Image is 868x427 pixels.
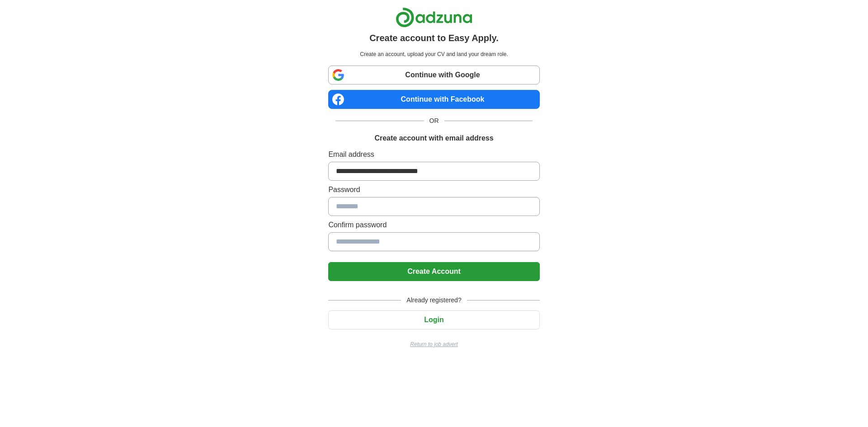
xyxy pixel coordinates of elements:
button: Create Account [328,262,539,281]
a: Login [328,316,539,324]
label: Confirm password [328,220,539,230]
h1: Create account with email address [374,133,493,144]
img: Adzuna logo [396,7,472,28]
a: Continue with Google [328,66,539,84]
h1: Create account to Easy Apply. [369,31,499,45]
a: Return to job advert [328,340,539,348]
label: Password [328,184,539,195]
span: Already registered? [401,296,467,305]
label: Email address [328,149,539,160]
p: Create an account, upload your CV and land your dream role. [330,50,538,58]
button: Login [328,310,539,329]
a: Continue with Facebook [328,90,539,109]
span: OR [424,116,444,126]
